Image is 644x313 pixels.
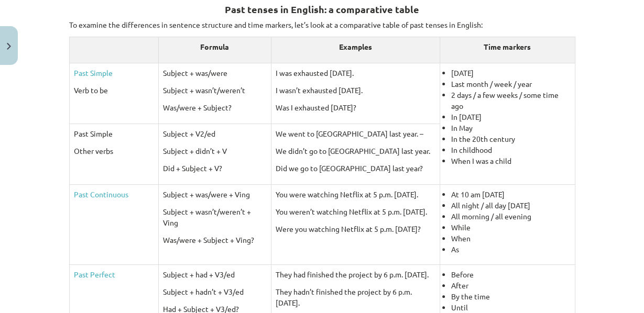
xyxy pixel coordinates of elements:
[276,269,435,280] p: They had finished the project by 6 p.m. [DATE].
[276,223,435,234] p: Were you watching Netflix at 5 p.m. [DATE]?
[451,90,571,111] li: 2 days / a few weeks / some time ago
[451,68,571,79] li: [DATE]
[451,291,571,302] li: By the time
[163,163,267,174] p: Did + Subject + V?
[451,189,571,200] li: At 10 am [DATE]
[451,122,571,133] li: In May
[451,79,571,90] li: Last month / week / year
[74,68,113,77] a: Past Simple
[74,189,128,199] a: Past Continuous
[276,85,435,96] p: I wasn’t exhausted [DATE].
[276,286,435,308] p: They hadn’t finished the project by 6 p.m. [DATE].
[451,155,571,166] li: When I was a child
[74,270,115,279] a: Past Perfect
[74,146,154,156] p: Other verbs
[7,43,11,50] img: icon-close-lesson-0947bae3869378f0d4975bcd49f059093ad1ed9edebbc8119c70593378902aed.svg
[163,68,267,79] p: Subject + was/were
[163,146,267,156] p: Subject + didn’t + V
[74,85,154,96] p: Verb to be
[163,269,267,280] p: Subject + had + V3/ed
[451,244,571,255] li: As
[276,68,435,79] p: I was exhausted [DATE].
[451,302,571,313] li: Until
[163,189,267,200] p: Subject + was/were + Ving
[484,42,531,51] b: Time markers
[200,42,229,51] b: Formula
[451,144,571,155] li: In childhood
[276,128,435,139] p: We went to [GEOGRAPHIC_DATA] last year. –
[451,111,571,122] li: In [DATE]
[225,3,419,15] strong: Past tenses in English: a comparative table
[339,42,372,51] b: Examples
[163,206,267,228] p: Subject + wasn’t/weren’t + Ving
[69,19,575,30] p: To examine the differences in sentence structure and time markers, let’s look at a comparative ta...
[451,222,571,233] li: While
[276,206,435,217] p: You weren’t watching Netflix at 5 p.m. [DATE].
[163,286,267,297] p: Subject + hadn’t + V3/ed
[451,269,571,280] li: Before
[163,234,267,245] p: Was/were + Subject + Ving?
[451,280,571,291] li: After
[451,133,571,144] li: In the 20th century
[163,85,267,96] p: Subject + wasn’t/weren’t
[276,146,435,156] p: We didn’t go to [GEOGRAPHIC_DATA] last year.
[451,233,571,244] li: When
[276,189,435,200] p: You were watching Netflix at 5 p.m. [DATE].
[163,102,267,113] p: Was/were + Subject?
[74,128,154,139] p: Past Simple
[451,200,571,211] li: All night / all day [DATE]
[451,211,571,222] li: All morning / all evening
[163,128,267,139] p: Subject + V2/ed
[276,102,435,113] p: Was I exhausted [DATE]?
[276,163,435,174] p: Did we go to [GEOGRAPHIC_DATA] last year?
